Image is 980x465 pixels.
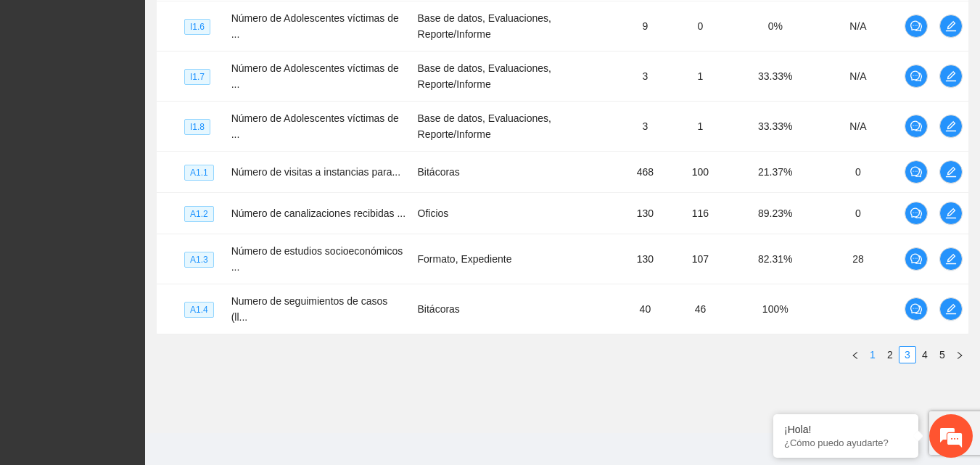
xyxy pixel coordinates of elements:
[7,310,276,361] textarea: Escriba su mensaje y pulse “Intro”
[818,1,899,52] td: N/A
[916,346,934,363] li: 4
[882,347,898,363] a: 2
[84,151,200,297] span: Estamos en línea.
[733,52,818,102] td: 33.33%
[818,152,899,193] td: 0
[864,346,881,363] li: 1
[622,234,667,284] td: 130
[184,165,214,181] span: A1.1
[231,112,399,140] span: Número de Adolescentes víctimas de ...
[847,346,864,363] button: left
[733,284,818,334] td: 100%
[622,52,667,102] td: 3
[412,102,623,152] td: Base de datos, Evaluaciones, Reporte/Informe
[955,351,964,360] span: right
[667,102,733,152] td: 1
[905,15,928,38] button: comment
[905,65,928,88] button: comment
[667,52,733,102] td: 1
[667,1,733,52] td: 0
[940,207,962,219] span: edit
[184,252,214,268] span: A1.3
[231,245,403,273] span: Número de estudios socioeconómicos ...
[622,284,667,334] td: 40
[412,234,623,284] td: Formato, Expediente
[934,346,951,363] li: 5
[818,102,899,152] td: N/A
[622,152,667,193] td: 468
[917,347,933,363] a: 4
[238,7,273,42] div: Minimizar ventana de chat en vivo
[905,297,928,321] button: comment
[851,351,860,360] span: left
[412,152,623,193] td: Bitácoras
[622,102,667,152] td: 3
[667,284,733,334] td: 46
[939,297,963,321] button: edit
[667,152,733,193] td: 100
[184,302,214,318] span: A1.4
[231,12,399,40] span: Número de Adolescentes víctimas de ...
[622,1,667,52] td: 9
[905,160,928,184] button: comment
[231,62,399,90] span: Número de Adolescentes víctimas de ...
[940,166,962,178] span: edit
[733,234,818,284] td: 82.31%
[784,437,907,448] p: ¿Cómo puedo ayudarte?
[905,115,928,138] button: comment
[905,202,928,225] button: comment
[733,1,818,52] td: 0%
[231,295,388,323] span: Numero de seguimientos de casos (ll...
[939,160,963,184] button: edit
[412,193,623,234] td: Oficios
[184,69,210,85] span: I1.7
[667,193,733,234] td: 116
[951,346,968,363] li: Next Page
[622,193,667,234] td: 130
[784,424,907,435] div: ¡Hola!
[905,247,928,271] button: comment
[184,119,210,135] span: I1.8
[939,15,963,38] button: edit
[184,206,214,222] span: A1.2
[818,234,899,284] td: 28
[75,74,244,93] div: Chatee con nosotros ahora
[939,247,963,271] button: edit
[231,207,405,219] span: Número de canalizaciones recibidas ...
[939,202,963,225] button: edit
[939,115,963,138] button: edit
[818,52,899,102] td: N/A
[940,253,962,265] span: edit
[412,1,623,52] td: Base de datos, Evaluaciones, Reporte/Informe
[184,19,210,35] span: I1.6
[939,65,963,88] button: edit
[934,347,950,363] a: 5
[412,52,623,102] td: Base de datos, Evaluaciones, Reporte/Informe
[951,346,968,363] button: right
[733,193,818,234] td: 89.23%
[733,102,818,152] td: 33.33%
[899,346,916,363] li: 3
[881,346,899,363] li: 2
[412,284,623,334] td: Bitácoras
[940,120,962,132] span: edit
[940,20,962,32] span: edit
[733,152,818,193] td: 21.37%
[667,234,733,284] td: 107
[818,193,899,234] td: 0
[231,166,400,178] span: Número de visitas a instancias para...
[847,346,864,363] li: Previous Page
[940,70,962,82] span: edit
[899,347,915,363] a: 3
[940,303,962,315] span: edit
[865,347,881,363] a: 1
